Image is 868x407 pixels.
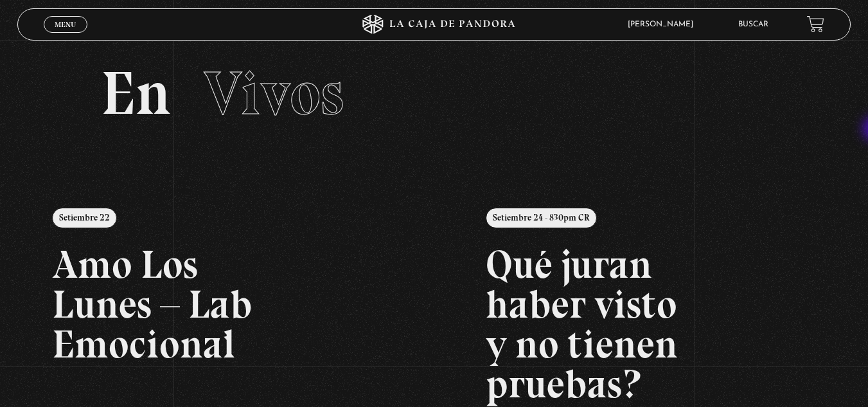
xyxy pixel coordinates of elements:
[621,21,706,28] span: [PERSON_NAME]
[738,21,768,28] a: Buscar
[101,63,768,124] h2: En
[204,57,344,130] span: Vivos
[55,21,76,28] span: Menu
[50,31,80,40] span: Cerrar
[807,15,824,33] a: View your shopping cart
